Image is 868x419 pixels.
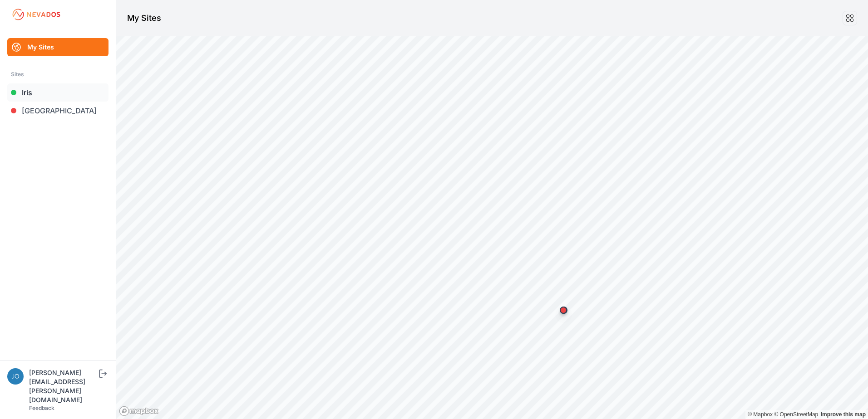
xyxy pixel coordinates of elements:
a: [GEOGRAPHIC_DATA] [7,102,108,120]
a: Feedback [29,404,54,411]
a: Mapbox logo [119,406,159,416]
h1: My Sites [127,12,161,24]
a: Mapbox [748,411,773,418]
a: OpenStreetMap [774,411,818,418]
img: Nevados [11,7,62,22]
a: Map feedback [821,411,866,418]
a: Iris [7,83,108,102]
canvas: Map [116,36,868,419]
a: My Sites [7,38,108,56]
div: [PERSON_NAME][EMAIL_ADDRESS][PERSON_NAME][DOMAIN_NAME] [29,368,97,404]
img: jonathan.allen@prim.com [7,368,24,385]
div: Map marker [554,301,572,319]
div: Sites [11,69,105,80]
